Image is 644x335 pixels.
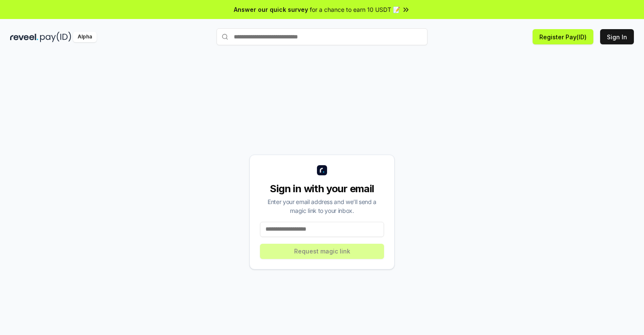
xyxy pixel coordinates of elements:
div: Enter your email address and we’ll send a magic link to your inbox. [260,197,384,215]
img: logo_small [317,165,327,175]
button: Sign In [600,29,634,44]
div: Alpha [73,32,97,42]
img: reveel_dark [10,32,38,42]
div: Sign in with your email [260,182,384,196]
span: for a chance to earn 10 USDT 📝 [310,5,400,14]
img: pay_id [40,32,71,42]
button: Register Pay(ID) [533,29,593,44]
span: Answer our quick survey [234,5,308,14]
